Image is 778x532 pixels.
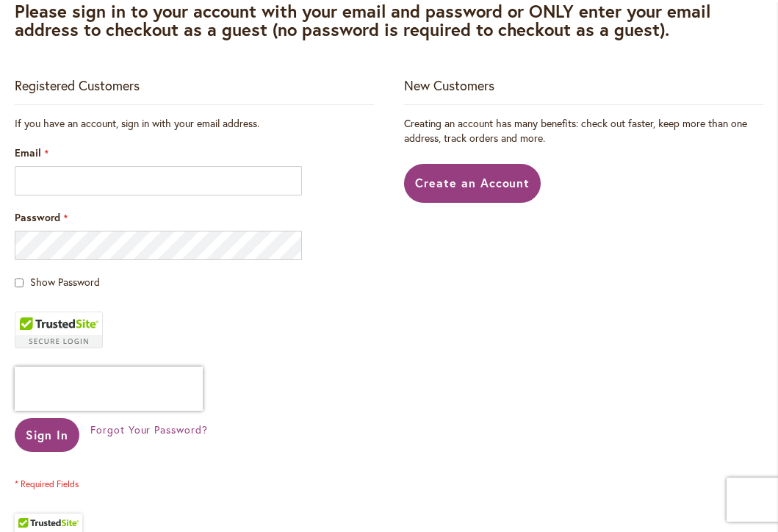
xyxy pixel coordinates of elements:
span: Create an Account [415,175,530,190]
iframe: reCAPTCHA [15,367,203,411]
div: TrustedSite Certified [15,312,103,348]
span: Show Password [30,275,100,289]
span: Password [15,210,60,224]
iframe: Launch Accessibility Center [11,480,52,521]
span: Email [15,145,41,159]
div: If you have an account, sign in with your email address. [15,116,374,131]
p: Creating an account has many benefits: check out faster, keep more than one address, track orders... [404,116,763,145]
span: Forgot Your Password? [90,423,208,436]
strong: New Customers [404,76,494,94]
strong: Registered Customers [15,76,140,94]
button: Sign In [15,418,79,452]
a: Create an Account [404,164,541,203]
a: Forgot Your Password? [90,423,208,437]
span: Sign In [26,427,68,442]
